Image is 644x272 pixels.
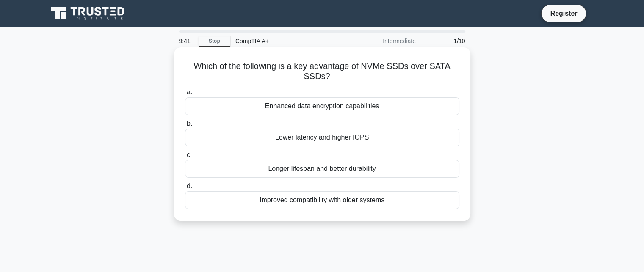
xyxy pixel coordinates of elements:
div: CompTIA A+ [230,33,347,49]
div: Intermediate [347,33,421,49]
div: Enhanced data encryption capabilities [185,97,459,115]
div: 9:41 [174,33,199,49]
h5: Which of the following is a key advantage of NVMe SSDs over SATA SSDs? [184,61,460,82]
div: Improved compatibility with older systems [185,191,459,209]
div: Lower latency and higher IOPS [185,129,459,146]
span: d. [187,182,192,190]
div: 1/10 [421,33,470,49]
span: c. [187,151,192,158]
span: b. [187,120,192,127]
div: Longer lifespan and better durability [185,160,459,178]
span: a. [187,88,192,96]
a: Register [545,8,582,19]
a: Stop [199,36,230,47]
